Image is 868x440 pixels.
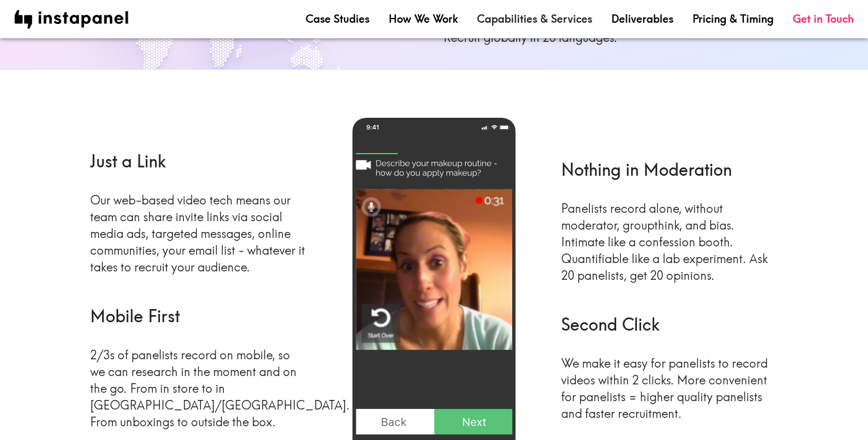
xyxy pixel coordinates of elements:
h6: Nothing in Moderation [561,158,778,181]
p: 2/3s of panelists record on mobile, so we can research in the moment and on the go. From in store... [90,347,307,430]
a: Pricing & Timing [692,11,774,26]
img: instapanel [14,10,128,29]
h6: Second Click [561,313,778,336]
a: How We Work [389,11,458,26]
p: Panelists record alone, without moderator, groupthink, and bias. Intimate like a confession booth... [561,200,778,284]
a: Deliverables [611,11,673,26]
h6: Mobile First [90,304,307,328]
h6: Just a Link [90,149,307,173]
p: Our web-based video tech means our team can share invite links via social media ads, targeted mes... [90,192,307,276]
a: Case Studies [306,11,370,26]
p: We make it easy for panelists to record videos within 2 clicks. More convenient for panelists = h... [561,355,778,422]
a: Capabilities & Services [477,11,592,26]
a: Get in Touch [793,11,854,26]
